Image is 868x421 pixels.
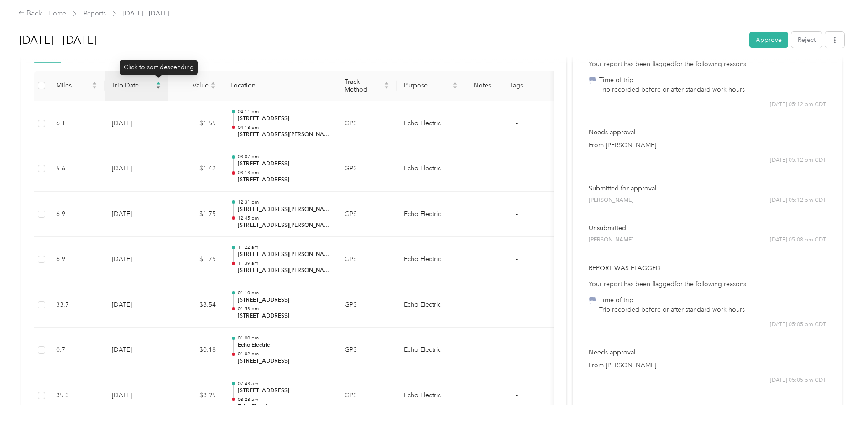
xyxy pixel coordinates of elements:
p: Unsubmitted [589,223,826,233]
p: [STREET_ADDRESS][PERSON_NAME] [238,221,330,230]
span: caret-up [156,81,161,86]
p: [STREET_ADDRESS] [238,160,330,168]
th: Miles [49,71,105,101]
span: caret-down [210,85,216,90]
span: caret-down [384,85,389,90]
td: [DATE] [105,192,168,237]
td: GPS [337,101,397,147]
span: caret-up [452,81,458,86]
td: GPS [337,282,397,328]
span: Trip Date [112,82,154,89]
span: [DATE] 05:08 pm CDT [770,236,826,244]
p: 08:28 am [238,396,330,403]
div: Trip recorded before or after standard work hours [599,305,745,314]
p: 11:39 am [238,260,330,267]
th: Location [223,71,337,101]
td: 0.7 [49,328,105,373]
span: caret-down [92,85,97,90]
p: [STREET_ADDRESS] [238,115,330,123]
td: 6.9 [49,237,105,282]
td: $1.75 [168,192,223,237]
p: Submitted for approval [589,184,826,193]
td: $8.95 [168,373,223,419]
p: 04:11 pm [238,108,330,115]
td: [DATE] [105,373,168,419]
h1: Sep 1 - 30, 2025 [19,29,743,51]
p: [STREET_ADDRESS] [238,296,330,304]
td: Echo Electric [397,282,465,328]
p: [STREET_ADDRESS] [238,387,330,395]
p: Needs approval [589,348,826,357]
td: Echo Electric [397,192,465,237]
span: - [516,164,518,172]
span: [PERSON_NAME] [589,236,633,244]
iframe: Everlance-gr Chat Button Frame [817,370,868,421]
p: [STREET_ADDRESS][PERSON_NAME] [238,267,330,275]
span: [DATE] - [DATE] [123,9,169,18]
div: Click to sort descending [120,60,198,75]
p: 07:43 am [238,380,330,387]
td: 33.7 [49,282,105,328]
p: [STREET_ADDRESS][PERSON_NAME] [238,251,330,259]
span: [DATE] 05:05 pm CDT [770,376,826,385]
th: Value [168,71,223,101]
p: Submitted for approval [589,404,826,413]
span: [PERSON_NAME] [589,196,633,205]
td: [DATE] [105,328,168,373]
a: Home [48,10,66,17]
span: Value [176,82,209,89]
span: [DATE] 05:12 pm CDT [770,196,826,205]
td: GPS [337,146,397,192]
td: GPS [337,192,397,237]
p: Needs approval [589,128,826,137]
td: Echo Electric [397,146,465,192]
p: [STREET_ADDRESS] [238,312,330,320]
p: 01:10 pm [238,290,330,296]
span: - [516,255,518,263]
td: $1.42 [168,146,223,192]
td: [DATE] [105,237,168,282]
p: From [PERSON_NAME] [589,140,826,150]
span: - [516,346,518,354]
p: [STREET_ADDRESS][PERSON_NAME] [238,131,330,139]
p: 03:07 pm [238,154,330,160]
p: Echo Electric [238,341,330,349]
td: [DATE] [105,101,168,147]
span: [DATE] 05:12 pm CDT [770,156,826,164]
p: From [PERSON_NAME] [589,360,826,370]
th: Tags [499,71,533,101]
span: - [516,391,518,399]
td: GPS [337,373,397,419]
td: Echo Electric [397,328,465,373]
p: 12:45 pm [238,215,330,221]
p: 11:22 am [238,244,330,251]
p: 01:53 pm [238,306,330,312]
div: Time of trip [599,75,745,85]
td: GPS [337,237,397,282]
button: Reject [791,32,822,48]
td: [DATE] [105,282,168,328]
span: - [516,119,518,127]
span: caret-up [210,81,216,86]
td: Echo Electric [397,237,465,282]
a: Reports [84,10,106,17]
div: Your report has been flagged for the following reasons: [589,279,826,289]
p: [STREET_ADDRESS][PERSON_NAME] [238,205,330,214]
td: $1.55 [168,101,223,147]
span: caret-down [452,85,458,90]
span: caret-down [156,85,161,90]
span: Miles [56,82,90,89]
span: [DATE] 05:05 pm CDT [770,321,826,329]
td: 6.9 [49,192,105,237]
td: Echo Electric [397,101,465,147]
button: Approve [749,32,788,48]
p: 01:02 pm [238,351,330,357]
p: 12:31 pm [238,199,330,205]
p: [STREET_ADDRESS] [238,176,330,184]
th: Notes [465,71,499,101]
td: [DATE] [105,146,168,192]
td: 6.1 [49,101,105,147]
p: 01:00 pm [238,335,330,341]
p: 04:18 pm [238,124,330,131]
p: Report was flagged [589,263,826,273]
